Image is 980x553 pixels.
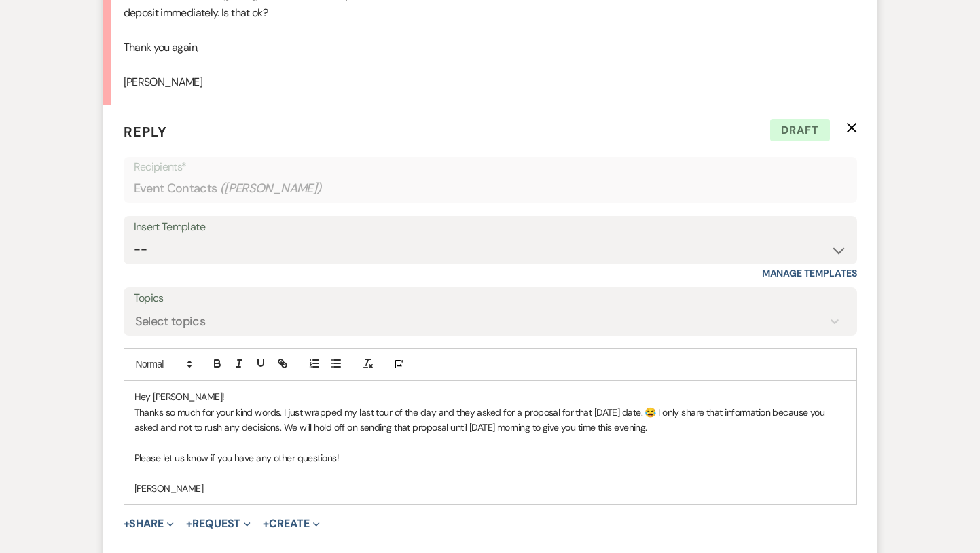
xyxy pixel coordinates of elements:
[134,405,846,435] p: Thanks so much for your kind words. I just wrapped my last tour of the day and they asked for a p...
[762,267,857,279] a: Manage Templates
[134,158,847,176] p: Recipients*
[263,518,269,529] span: +
[220,179,322,198] span: ( [PERSON_NAME] )
[134,450,846,465] p: Please let us know if you have any other questions!
[134,175,847,202] div: Event Contacts
[134,217,847,237] div: Insert Template
[770,119,830,142] span: Draft
[135,313,206,331] div: Select topics
[186,518,251,529] button: Request
[134,289,847,308] label: Topics
[124,123,167,141] span: Reply
[134,481,846,496] p: [PERSON_NAME]
[134,389,846,404] p: Hey [PERSON_NAME]!
[186,518,192,529] span: +
[124,518,175,529] button: Share
[124,518,130,529] span: +
[263,518,319,529] button: Create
